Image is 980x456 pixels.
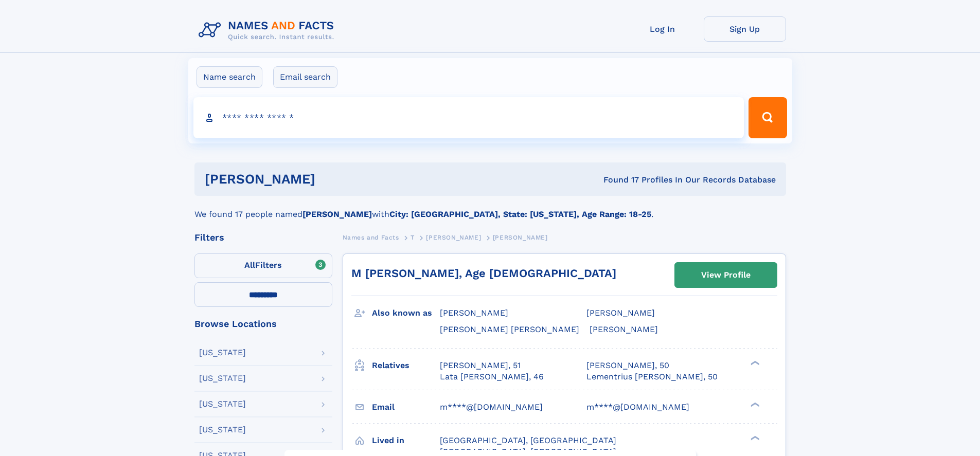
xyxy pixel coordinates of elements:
[426,234,481,241] span: [PERSON_NAME]
[590,324,658,334] span: [PERSON_NAME]
[701,263,751,287] div: View Profile
[197,66,262,88] label: Name search
[194,196,786,221] div: We found 17 people named with .
[343,231,399,244] a: Names and Facts
[586,308,655,318] span: [PERSON_NAME]
[244,260,255,270] span: All
[586,360,669,371] a: [PERSON_NAME], 50
[199,374,246,382] div: [US_STATE]
[351,267,616,280] a: M [PERSON_NAME], Age [DEMOGRAPHIC_DATA]
[440,435,616,445] span: [GEOGRAPHIC_DATA], [GEOGRAPHIC_DATA]
[194,253,332,278] label: Filters
[193,97,744,138] input: search input
[621,16,704,42] a: Log In
[199,349,246,357] div: [US_STATE]
[199,426,246,434] div: [US_STATE]
[194,16,343,44] img: Logo Names and Facts
[273,66,337,88] label: Email search
[411,234,415,241] span: T
[194,319,332,329] div: Browse Locations
[440,308,508,318] span: [PERSON_NAME]
[199,400,246,408] div: [US_STATE]
[372,398,440,416] h3: Email
[426,231,481,244] a: [PERSON_NAME]
[440,324,579,334] span: [PERSON_NAME] [PERSON_NAME]
[748,359,760,366] div: ❯
[372,304,440,322] h3: Also known as
[389,209,651,219] b: City: [GEOGRAPHIC_DATA], State: [US_STATE], Age Range: 18-25
[748,401,760,408] div: ❯
[749,97,787,138] button: Search Button
[704,16,786,42] a: Sign Up
[194,233,332,242] div: Filters
[493,234,548,241] span: [PERSON_NAME]
[302,209,372,219] b: [PERSON_NAME]
[459,174,776,186] div: Found 17 Profiles In Our Records Database
[411,231,415,244] a: T
[748,434,760,441] div: ❯
[440,360,521,371] a: [PERSON_NAME], 51
[372,432,440,449] h3: Lived in
[372,357,440,374] h3: Relatives
[205,173,459,186] h1: [PERSON_NAME]
[440,371,544,382] a: Lata [PERSON_NAME], 46
[586,371,718,382] a: Lementrius [PERSON_NAME], 50
[675,263,777,287] a: View Profile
